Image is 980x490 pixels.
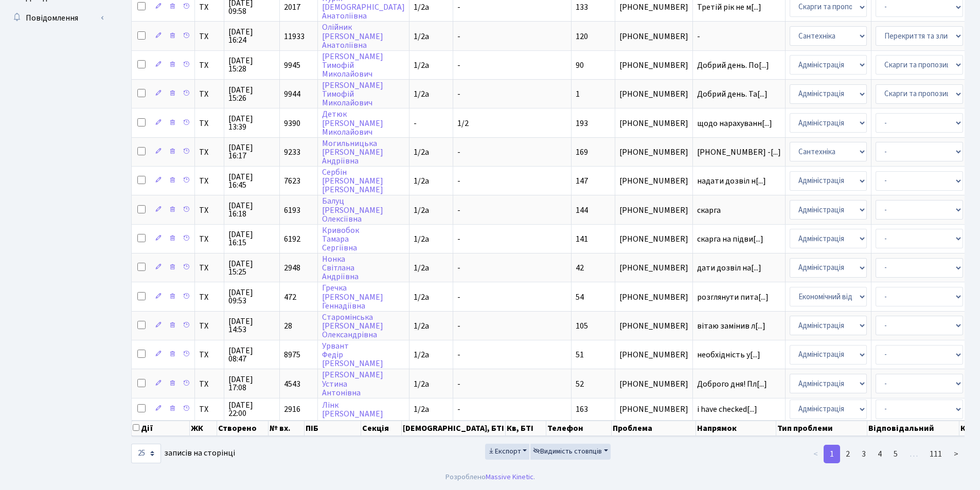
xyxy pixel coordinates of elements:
[228,317,275,334] span: [DATE] 14:53
[697,349,760,360] span: необхідність у[...]
[619,351,688,359] span: [PHONE_NUMBER]
[228,173,275,189] span: [DATE] 16:45
[228,86,275,102] span: [DATE] 15:26
[228,202,275,218] span: [DATE] 16:18
[199,293,220,301] span: ТХ
[576,349,584,360] span: 51
[576,147,588,158] span: 169
[576,175,588,187] span: 147
[322,167,383,195] a: Сербін[PERSON_NAME][PERSON_NAME]
[457,233,460,245] span: -
[576,292,584,303] span: 54
[199,264,220,272] span: ТХ
[697,262,761,274] span: дати дозвіл на[...]
[457,60,460,71] span: -
[322,80,383,108] a: [PERSON_NAME]ТимофійМиколайович
[5,8,108,28] a: Повідомлення
[414,233,429,245] span: 1/2а
[131,444,161,463] select: записів на сторінці
[697,404,757,415] span: i have checked[...]
[131,444,235,463] label: записів на сторінці
[457,118,469,129] span: 1/2
[284,292,296,303] span: 472
[697,2,761,13] span: Третій рік не м[...]
[199,119,220,128] span: ТХ
[322,196,383,225] a: Балуц[PERSON_NAME]Олексіївна
[696,421,776,436] th: Напрямок
[322,138,383,167] a: Могильницька[PERSON_NAME]Андріївна
[619,90,688,98] span: [PHONE_NUMBER]
[414,175,429,187] span: 1/2а
[619,405,688,413] span: [PHONE_NUMBER]
[199,61,220,69] span: ТХ
[322,283,383,312] a: Гречка[PERSON_NAME]Геннадіївна
[284,233,300,245] span: 6192
[697,206,781,214] span: скарга
[199,235,220,243] span: ТХ
[414,2,429,13] span: 1/2а
[322,370,383,398] a: [PERSON_NAME]УстинаАнтонівна
[414,118,417,129] span: -
[697,60,769,71] span: Добрий день. По[...]
[199,177,220,185] span: ТХ
[619,3,688,11] span: [PHONE_NUMBER]
[776,421,867,436] th: Тип проблеми
[199,206,220,214] span: ТХ
[305,421,361,436] th: ПІБ
[199,322,220,330] span: ТХ
[457,88,460,100] span: -
[284,118,300,129] span: 9390
[619,235,688,243] span: [PHONE_NUMBER]
[217,421,269,436] th: Створено
[457,205,460,216] span: -
[228,347,275,363] span: [DATE] 08:47
[322,109,383,138] a: Детюк[PERSON_NAME]Миколайович
[457,31,460,42] span: -
[619,322,688,330] span: [PHONE_NUMBER]
[414,349,429,360] span: 1/2а
[488,446,521,457] span: Експорт
[619,119,688,128] span: [PHONE_NUMBER]
[322,400,383,420] a: Лінк[PERSON_NAME]
[948,445,965,463] a: >
[322,22,383,51] a: Олійник[PERSON_NAME]Анатоліївна
[322,340,383,369] a: УрвантФедір[PERSON_NAME]
[576,320,588,332] span: 105
[414,147,429,158] span: 1/2а
[457,320,460,332] span: -
[361,421,402,436] th: Секція
[190,421,217,436] th: ЖК
[576,88,580,100] span: 1
[457,2,460,13] span: -
[284,378,300,390] span: 4543
[199,3,220,11] span: ТХ
[284,88,300,100] span: 9944
[132,421,190,436] th: Дії
[228,401,275,418] span: [DATE] 22:00
[457,378,460,390] span: -
[871,445,888,463] a: 4
[414,292,429,303] span: 1/2а
[697,118,772,129] span: щодо нарахуванн[...]
[414,320,429,332] span: 1/2а
[284,262,300,274] span: 2948
[697,233,763,245] span: скарга на підви[...]
[322,225,359,253] a: КривобокТамараСергіївна
[840,445,856,463] a: 2
[414,60,429,71] span: 1/2а
[284,147,300,158] span: 9233
[284,404,300,415] span: 2916
[402,421,506,436] th: [DEMOGRAPHIC_DATA], БТІ
[199,148,220,156] span: ТХ
[856,445,872,463] a: 3
[414,378,429,390] span: 1/2а
[619,264,688,272] span: [PHONE_NUMBER]
[619,206,688,214] span: [PHONE_NUMBER]
[576,31,588,42] span: 120
[619,32,688,41] span: [PHONE_NUMBER]
[322,51,383,80] a: [PERSON_NAME]ТимофійМиколайович
[576,60,584,71] span: 90
[446,471,535,483] div: Розроблено .
[322,312,383,340] a: Старомінська[PERSON_NAME]Олександрівна
[199,405,220,413] span: ТХ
